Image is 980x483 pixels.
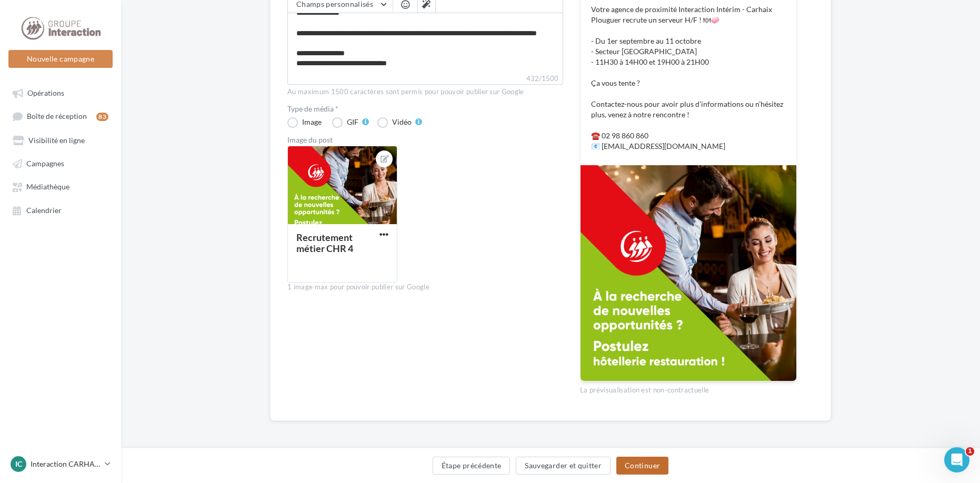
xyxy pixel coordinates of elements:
a: Visibilité en ligne [6,130,115,149]
span: Campagnes [26,159,64,168]
button: Sauvegarder et quitter [516,457,611,475]
span: Boîte de réception [27,112,87,121]
span: IC [15,459,22,469]
span: Médiathèque [26,183,69,192]
div: Recrutement métier CHR 4 [296,232,353,254]
a: Campagnes [6,154,115,173]
div: GIF [347,118,358,126]
span: Calendrier [26,206,62,215]
div: Au maximum 1500 caractères sont permis pour pouvoir publier sur Google [287,87,563,97]
label: 432/1500 [287,73,563,85]
span: Opérations [27,88,64,97]
div: 83 [96,113,108,121]
a: Opérations [6,83,115,102]
a: IC Interaction CARHAIX [8,454,113,474]
label: Type de média * [287,105,563,113]
button: Nouvelle campagne [8,50,113,68]
span: Visibilité en ligne [28,136,85,145]
div: Image du post [287,136,563,144]
a: Boîte de réception83 [6,106,115,126]
a: Médiathèque [6,177,115,196]
div: Image [302,118,322,126]
a: Calendrier [6,200,115,219]
p: Interaction CARHAIX [31,459,101,469]
span: 1 [966,447,974,456]
div: 1 image max pour pouvoir publier sur Google [287,283,563,292]
div: La prévisualisation est non-contractuelle [580,381,797,395]
iframe: Intercom live chat [944,447,969,472]
button: Continuer [616,457,668,475]
div: Vidéo [392,118,412,126]
button: Étape précédente [433,457,511,475]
